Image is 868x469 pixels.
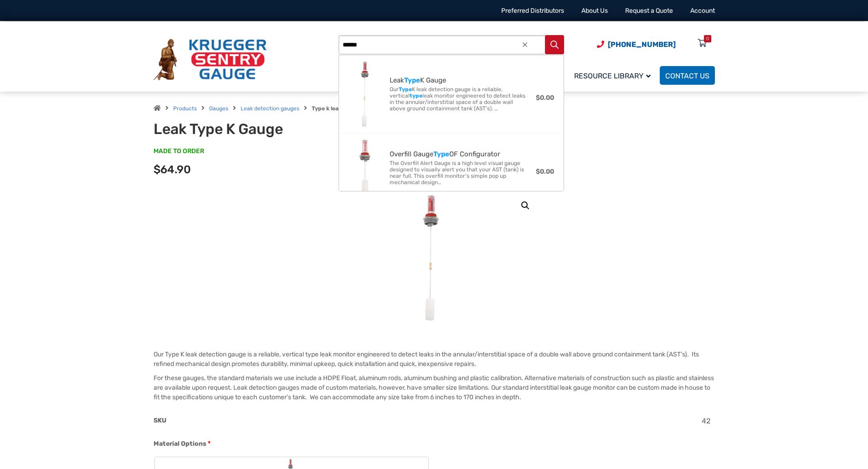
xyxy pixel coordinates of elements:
span: Material Options [154,440,206,448]
strong: Type [404,76,420,84]
span: Our K leak detection gauge is a reliable, vertical leak monitor engineered to detect leaks in the... [390,86,529,112]
a: Preferred Distributors [501,7,564,15]
span: $ [536,168,540,175]
abbr: required [208,439,211,448]
span: MADE TO ORDER [154,147,204,156]
img: Leak Type K Gauge [352,59,381,130]
a: Resource Library [569,65,660,86]
span: The Overfill Alert Gauge is a high level visual gauge designed to visually alert you that your AS... [390,160,529,186]
span: Contact Us [665,72,709,80]
span: $64.90 [154,163,191,176]
div: 0 [706,35,709,42]
span: Overfill Gauge OF Configurator [390,150,536,158]
img: Overfill Gauge Type OF Configurator [352,137,381,199]
a: Leak Type K GaugeLeakTypeK GaugeOurTypeK leak detection gauge is a reliable, verticaltypeleak mon... [339,55,564,134]
span: SKU [154,417,166,424]
a: About Us [581,7,608,15]
span: [PHONE_NUMBER] [608,40,676,49]
span: Leak K Gauge [390,77,536,84]
p: Our Type K leak detection gauge is a reliable, vertical type leak monitor engineered to detect le... [154,350,715,369]
strong: Type k leak gauge [312,105,360,112]
bdi: 0.00 [536,168,554,175]
a: Phone Number (920) 434-8860 [597,39,676,50]
strong: Type [399,86,412,93]
span: 42 [702,417,710,425]
img: Leak Detection Gauge [406,190,462,327]
strong: Type [433,150,449,158]
span: Resource Library [574,72,651,80]
a: Leak detection gauges [241,105,299,112]
img: Krueger Sentry Gauge [154,39,267,81]
a: Gauges [209,105,228,112]
bdi: 0.00 [536,94,554,102]
h1: Leak Type K Gauge [154,120,378,138]
a: View full-screen image gallery [517,197,534,214]
a: Products [173,105,197,112]
a: Contact Us [660,66,715,85]
a: Request a Quote [625,7,673,15]
button: Search [545,35,564,54]
a: Account [690,7,715,15]
a: Overfill Gauge Type OF ConfiguratorOverfill GaugeTypeOF ConfiguratorThe Overfill Alert Gauge is a... [339,134,564,203]
strong: type [410,93,422,99]
span: $ [536,94,540,102]
p: For these gauges, the standard materials we use include a HDPE Float, aluminum rods, aluminum bus... [154,373,715,402]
